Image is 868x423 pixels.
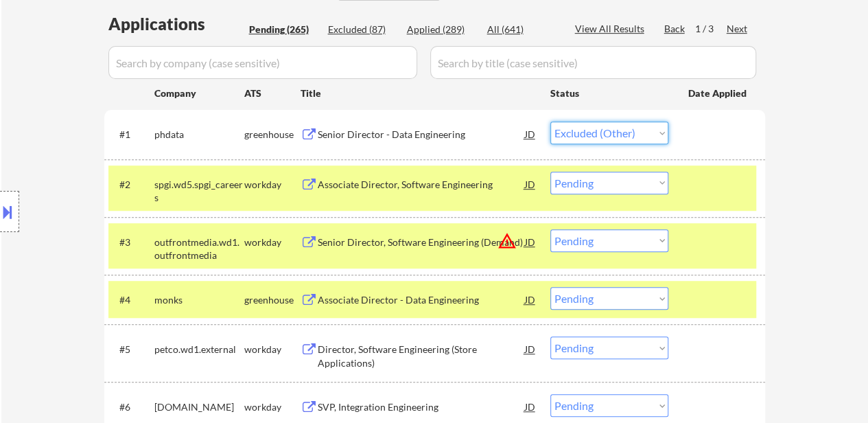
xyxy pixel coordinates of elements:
[244,343,301,356] div: workday
[575,22,648,36] div: View All Results
[318,236,525,249] div: Senior Director, Software Engineering (Demand)
[497,231,517,251] button: warning_amber
[550,80,668,105] div: Status
[244,400,301,414] div: workday
[301,87,537,100] div: Title
[154,343,244,356] div: petco.wd1.external
[249,23,318,36] div: Pending (265)
[688,87,749,100] div: Date Applied
[108,46,417,79] input: Search by company (case sensitive)
[524,336,537,361] div: JD
[727,22,749,36] div: Next
[244,128,301,141] div: greenhouse
[524,229,537,254] div: JD
[244,87,301,100] div: ATS
[664,22,686,36] div: Back
[318,178,525,192] div: Associate Director, Software Engineering
[108,16,244,32] div: Applications
[695,22,727,36] div: 1 / 3
[524,394,537,419] div: JD
[407,23,476,36] div: Applied (289)
[430,46,756,79] input: Search by title (case sensitive)
[524,172,537,196] div: JD
[318,128,525,141] div: Senior Director - Data Engineering
[154,400,244,414] div: [DOMAIN_NAME]
[119,343,143,356] div: #5
[487,23,556,36] div: All (641)
[524,122,537,146] div: JD
[119,400,143,414] div: #6
[318,343,525,369] div: Director, Software Engineering (Store Applications)
[524,287,537,312] div: JD
[244,293,301,307] div: greenhouse
[318,293,525,307] div: Associate Director - Data Engineering
[328,23,397,36] div: Excluded (87)
[318,400,525,414] div: SVP, Integration Engineering
[244,236,301,249] div: workday
[244,178,301,192] div: workday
